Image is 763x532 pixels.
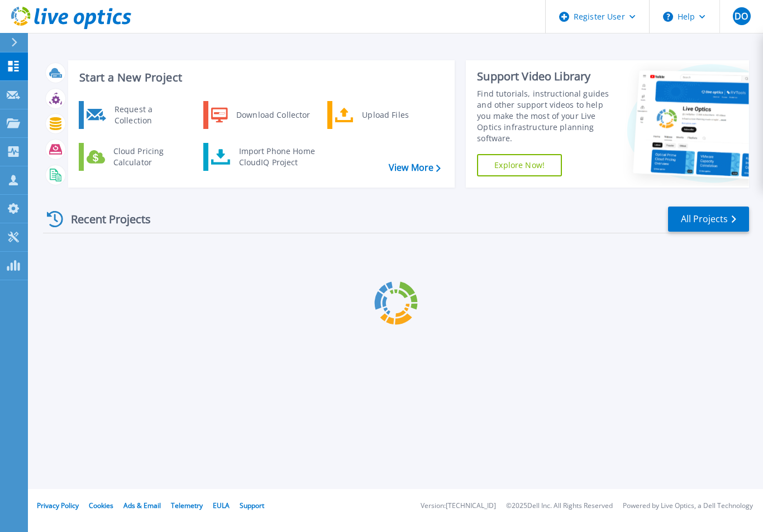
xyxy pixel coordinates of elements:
a: Upload Files [327,101,442,129]
span: DO [735,12,748,21]
a: View More [389,162,441,173]
div: Request a Collection [109,104,190,126]
a: Explore Now! [477,154,562,176]
a: Cloud Pricing Calculator [79,143,193,171]
li: Version: [TECHNICAL_ID] [421,502,496,510]
h3: Start a New Project [79,71,440,84]
a: Ads & Email [123,501,161,510]
div: Support Video Library [477,69,618,84]
div: Import Phone Home CloudIQ Project [233,146,321,168]
li: Powered by Live Optics, a Dell Technology [623,502,753,510]
a: EULA [213,501,230,510]
div: Cloud Pricing Calculator [108,146,190,168]
a: Request a Collection [79,101,193,129]
a: Cookies [89,501,113,510]
div: Download Collector [231,104,315,126]
div: Find tutorials, instructional guides and other support videos to help you make the most of your L... [477,88,618,144]
li: © 2025 Dell Inc. All Rights Reserved [506,502,613,510]
a: Support [240,501,264,510]
a: All Projects [668,207,749,232]
a: Privacy Policy [37,501,79,510]
div: Recent Projects [43,205,166,233]
a: Download Collector [203,101,318,129]
a: Telemetry [171,501,203,510]
div: Upload Files [356,104,439,126]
